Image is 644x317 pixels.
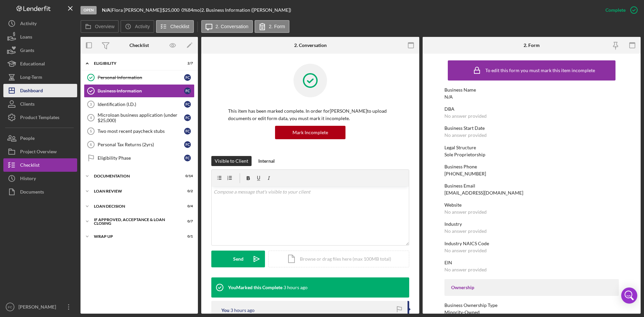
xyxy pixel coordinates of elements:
div: You [221,308,229,313]
label: Checklist [170,24,190,29]
div: No answer provided [444,113,487,119]
div: Dashboard [20,84,43,99]
tspan: 5 [90,129,92,133]
button: Project Overview [3,145,77,158]
div: Personal Information [98,75,184,80]
div: Two most recent paycheck stubs [98,128,184,134]
button: Long-Term [3,70,77,84]
p: This item has been marked complete. In order for [PERSON_NAME] to upload documents or edit form d... [228,107,392,122]
div: Business Name [444,87,619,93]
div: No answer provided [444,228,487,234]
div: | [102,7,112,13]
div: Business Ownership Type [444,303,619,308]
button: Clients [3,97,77,111]
button: Activity [120,20,154,33]
div: Checklist [20,158,40,173]
button: People [3,131,77,145]
div: Business Information [98,88,184,94]
div: 0 / 7 [181,219,193,223]
div: Checklist [129,43,149,48]
button: FC[PERSON_NAME] [3,300,77,314]
button: 2. Form [255,20,289,33]
a: 5Two most recent paycheck stubsFC [84,124,195,138]
button: Complete [599,3,641,17]
div: DBA [444,106,619,112]
div: Business Start Date [444,125,619,131]
div: Open [80,6,97,14]
div: F C [184,155,191,161]
button: 2. Conversation [201,20,253,33]
div: Loan Review [94,189,176,193]
div: Long-Term [20,70,42,86]
div: People [20,131,35,147]
button: Send [211,251,265,267]
div: Flora [PERSON_NAME] | [112,7,162,13]
a: Eligibility PhaseFC [84,151,195,165]
div: To edit this form you must mark this item incomplete [485,68,595,73]
div: 0 / 14 [181,174,193,178]
div: [PERSON_NAME] [17,300,60,315]
div: Loan decision [94,204,176,208]
div: Send [233,251,244,267]
div: [PHONE_NUMBER] [444,171,486,176]
button: Documents [3,185,77,199]
time: 2025-09-09 02:56 [283,285,308,290]
div: Eligibility [94,61,176,65]
div: Activity [20,17,37,32]
a: 3Identification (I.D.)FC [84,98,195,111]
text: FC [8,305,12,309]
div: 2 / 7 [181,61,193,65]
div: 0 / 2 [181,189,193,193]
div: F C [184,141,191,148]
div: F C [184,101,191,108]
div: 0 / 4 [181,204,193,208]
div: 2. Conversation [294,43,327,48]
label: 2. Conversation [216,24,249,29]
label: 2. Form [269,24,285,29]
a: Dashboard [3,84,77,97]
div: Ownership [451,285,612,290]
div: 0 / 1 [181,234,193,239]
div: Sole Proprietorship [444,152,485,157]
div: 84 mo [188,7,200,13]
button: Visible to Client [211,156,252,166]
div: F C [184,74,191,81]
div: Project Overview [20,145,57,160]
div: | 2. Business Information ([PERSON_NAME]) [200,7,291,13]
a: History [3,172,77,185]
a: Product Templates [3,111,77,124]
div: No answer provided [444,248,487,253]
div: F C [184,128,191,135]
div: Wrap up [94,234,176,239]
div: Industry NAICS Code [444,241,619,246]
div: Open Intercom Messenger [621,287,637,304]
div: Complete [605,3,626,17]
div: F C [184,88,191,94]
div: Identification (I.D.) [98,102,184,107]
a: Business InformationFC [84,84,195,98]
button: Grants [3,44,77,57]
div: Visible to Client [215,156,248,166]
div: No answer provided [444,267,487,272]
button: Activity [3,17,77,30]
label: Overview [95,24,114,29]
tspan: 3 [90,102,92,106]
div: Mark Incomplete [292,126,328,139]
div: No answer provided [444,133,487,138]
div: If approved, acceptance & loan closing [94,218,176,225]
div: Website [444,202,619,208]
div: EIN [444,260,619,265]
div: Internal [258,156,275,166]
div: Documentation [94,174,176,178]
div: Eligibility Phase [98,155,184,161]
div: F C [184,114,191,121]
div: You Marked this Complete [228,285,282,290]
div: Legal Structure [444,145,619,150]
div: N/A [444,94,453,100]
a: 6Personal Tax Returns (2yrs)FC [84,138,195,151]
button: Internal [255,156,278,166]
